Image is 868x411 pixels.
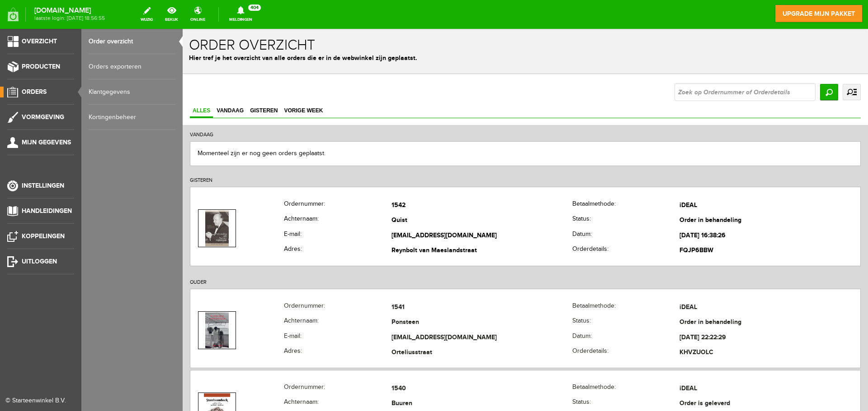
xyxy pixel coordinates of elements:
[7,112,678,137] div: Momenteel zijn er nog geen orders geplaatst.
[492,54,633,72] input: Zoek op Ordernummer of Orderdetails
[6,24,679,34] p: Hier tref je het overzicht van alle orders die er in de webwinkel zijn geplaatst.
[390,271,497,286] th: Betaalmethode:
[390,352,497,368] th: Betaalmethode:
[101,301,208,317] th: E-mail:
[22,37,57,45] span: Overzicht
[89,54,175,79] a: Orders exporteren
[99,79,143,85] span: Vorige week
[7,79,30,85] span: Alles
[101,271,208,286] th: Ordernummer:
[6,9,679,24] h1: Order overzicht
[209,301,390,317] td: [EMAIL_ADDRESS][DOMAIN_NAME]
[23,283,46,319] img: Bekijk de order details
[390,317,497,332] th: Orderdetails:
[31,79,64,85] span: Vandaag
[390,368,497,383] th: Status:
[101,317,208,332] th: Adres:
[497,169,678,185] td: iDEAL
[775,5,863,23] a: upgrade mijn pakket
[101,169,208,185] th: Ordernummer:
[497,301,678,317] td: [DATE] 22:22:29
[209,185,390,200] td: Quist
[390,286,497,302] th: Status:
[7,96,678,112] h2: VANDAAG
[65,79,98,85] span: Gisteren
[497,289,559,297] span: Order in behandeling
[101,368,208,383] th: Achternaam:
[390,185,497,200] th: Status:
[23,181,46,217] img: Bekijk de order details
[390,215,497,230] th: Orderdetails:
[224,5,258,24] a: Meldingen404
[637,55,656,71] input: Zoeken
[31,76,64,89] a: Vandaag
[497,199,678,215] td: [DATE] 16:38:26
[7,244,678,260] h2: OUDER
[22,232,65,240] span: Koppelingen
[209,286,390,302] td: Ponsteen
[89,105,175,130] a: Kortingenbeheer
[497,215,678,230] td: FQJP6BBW
[89,79,175,105] a: Klantgegevens
[101,352,208,368] th: Ordernummer:
[5,396,69,406] div: © Starteenwinkel B.V.
[21,365,47,401] img: Bekijk de order details
[160,5,184,24] a: bekijk
[209,271,390,286] td: 1541
[497,370,547,378] span: Order is geleverd
[390,199,497,215] th: Datum:
[101,286,208,302] th: Achternaam:
[101,199,208,215] th: E-mail:
[660,55,678,71] a: uitgebreid zoeken
[209,199,390,215] td: [EMAIL_ADDRESS][DOMAIN_NAME]
[209,352,390,368] td: 1540
[22,258,57,265] span: Uitloggen
[135,5,158,24] a: wijzig
[209,215,390,230] td: Reynbolt van Maeslandstraat
[497,352,678,368] td: iDEAL
[22,113,64,121] span: Vormgeving
[34,16,105,21] span: laatste login: [DATE] 18:56:55
[497,317,678,332] td: KHVZUOLC
[209,368,390,383] td: Buuren
[390,169,497,185] th: Betaalmethode:
[497,271,678,286] td: iDEAL
[7,142,678,158] h2: GISTEREN
[209,169,390,185] td: 1542
[65,76,98,89] a: Gisteren
[497,187,559,195] span: Order in behandeling
[99,76,143,89] a: Vorige week
[209,317,390,332] td: Orteliusstraat
[34,8,105,13] strong: [DOMAIN_NAME]
[101,215,208,230] th: Adres:
[248,5,261,11] span: 404
[22,207,72,215] span: Handleidingen
[185,5,211,24] a: online
[22,182,64,189] span: Instellingen
[89,29,175,54] a: Order overzicht
[22,88,47,96] span: Orders
[7,76,30,89] a: Alles
[390,301,497,317] th: Datum:
[22,63,60,70] span: Producten
[101,185,208,200] th: Achternaam:
[22,139,71,146] span: Mijn gegevens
